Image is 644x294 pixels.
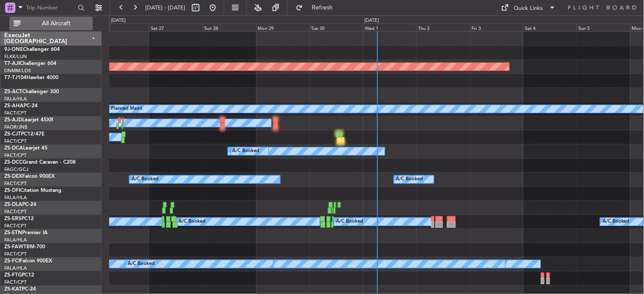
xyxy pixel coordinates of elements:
div: Thu 2 [416,24,470,31]
a: T7-TJ104Hawker 4000 [4,75,59,80]
div: Sun 5 [577,24,630,31]
a: T7-AJIChallenger 604 [4,61,56,66]
a: DNMM/LOS [4,68,31,74]
a: FAGC/GCJ [4,166,28,173]
a: ZS-DLAPC-24 [4,202,36,207]
a: FALA/HLA [4,194,27,201]
span: T7-AJI [4,61,20,66]
a: ZS-DFICitation Mustang [4,188,61,193]
a: ZS-KATPC-24 [4,287,36,292]
a: ZS-DEXFalcon 900EX [4,174,55,179]
span: ZS-KAT [4,287,22,292]
span: ZS-AHA [4,103,23,109]
a: ZS-DCALearjet 45 [4,146,47,151]
a: ZS-DCCGrand Caravan - C208 [4,160,76,165]
span: ZS-DCA [4,146,23,151]
a: ZS-FTGPC12 [4,273,34,278]
span: All Aircraft [22,21,90,26]
div: Quick Links [514,4,543,13]
span: ZS-DEX [4,174,22,179]
div: Sat 4 [524,24,577,31]
button: Quick Links [497,1,560,15]
div: Wed 1 [363,24,416,31]
a: FLKK/LUN [4,53,27,60]
a: FACT/CPT [4,279,26,285]
div: A/C Booked [233,145,260,158]
a: FALA/HLA [4,265,27,271]
span: T7-TJ104 [4,75,26,80]
span: Refresh [304,5,340,11]
a: FACT/CPT [4,209,26,215]
span: ZS-FTG [4,273,22,278]
input: Trip Number [26,1,75,14]
span: ZS-DFI [4,188,20,193]
div: A/C Booked [603,215,629,228]
div: Mon 29 [256,24,310,31]
a: 9J-ONEChallenger 604 [4,47,60,52]
span: 9J-ONE [4,47,23,52]
button: All Aircraft [9,17,93,30]
div: Planned Maint [111,103,142,115]
a: ZS-ERSPC12 [4,216,34,221]
span: ZS-ERS [4,216,21,221]
span: ZS-FCI [4,259,20,264]
a: FALA/HLA [4,237,27,243]
a: ZS-ETNPremier IA [4,230,48,235]
div: Fri 3 [470,24,524,31]
a: ZS-FAWTBM-700 [4,244,45,250]
span: ZS-FAW [4,244,23,250]
div: A/C Booked [336,215,363,228]
a: ZS-AJDLearjet 45XR [4,118,53,123]
span: ZS-DLA [4,202,22,207]
span: ZS-AJD [4,118,22,123]
div: [DATE] [364,17,379,24]
a: ZS-AHAPC-24 [4,103,38,109]
span: ZS-ETN [4,230,22,235]
a: ZS-FCIFalcon 900EX [4,259,52,264]
a: ZS-ACTChallenger 300 [4,89,59,94]
span: ZS-ACT [4,89,22,94]
span: [DATE] - [DATE] [145,4,185,12]
div: Sun 28 [202,24,256,31]
span: ZS-CJT [4,132,21,137]
div: A/C Booked [128,258,155,270]
a: FACT/CPT [4,180,26,187]
a: ZS-CJTPC12/47E [4,132,44,137]
a: FAOR/JNB [4,124,27,130]
div: A/C Booked [132,173,158,186]
div: [DATE] [111,17,126,24]
div: Tue 30 [310,24,363,31]
a: FACT/CPT [4,152,26,159]
a: FACT/CPT [4,223,26,229]
div: A/C Booked [396,173,423,186]
a: FACT/CPT [4,110,26,116]
a: FACT/CPT [4,138,26,144]
span: ZS-DCC [4,160,23,165]
div: A/C Booked [179,215,205,228]
button: Refresh [292,1,343,15]
div: Fri 26 [96,24,149,31]
a: FALA/HLA [4,96,27,102]
a: FACT/CPT [4,251,26,257]
div: Sat 27 [149,24,202,31]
